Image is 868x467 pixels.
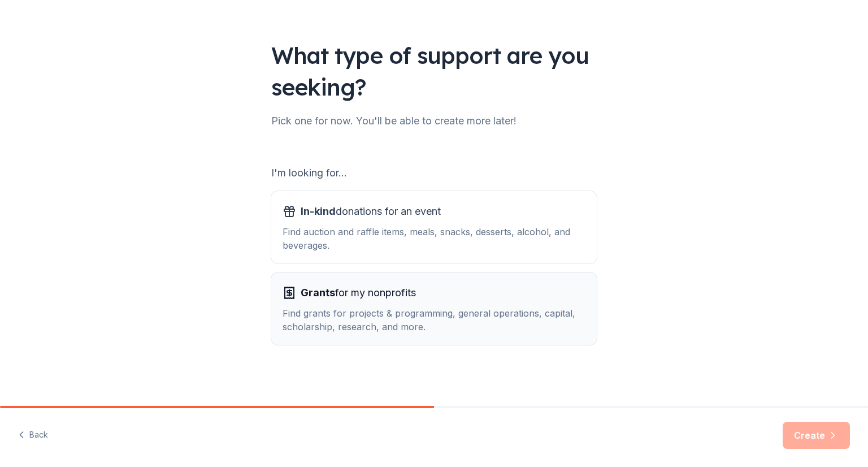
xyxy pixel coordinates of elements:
[271,112,597,130] div: Pick one for now. You'll be able to create more later!
[18,423,48,447] button: Back
[301,287,335,299] span: Grants
[271,164,597,182] div: I'm looking for...
[271,273,597,345] button: Grantsfor my nonprofitsFind grants for projects & programming, general operations, capital, schol...
[271,40,597,103] div: What type of support are you seeking?
[301,284,416,302] span: for my nonprofits
[283,306,585,334] div: Find grants for projects & programming, general operations, capital, scholarship, research, and m...
[283,225,585,252] div: Find auction and raffle items, meals, snacks, desserts, alcohol, and beverages.
[271,191,597,263] button: In-kinddonations for an eventFind auction and raffle items, meals, snacks, desserts, alcohol, and...
[301,205,336,217] span: In-kind
[301,202,441,220] span: donations for an event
